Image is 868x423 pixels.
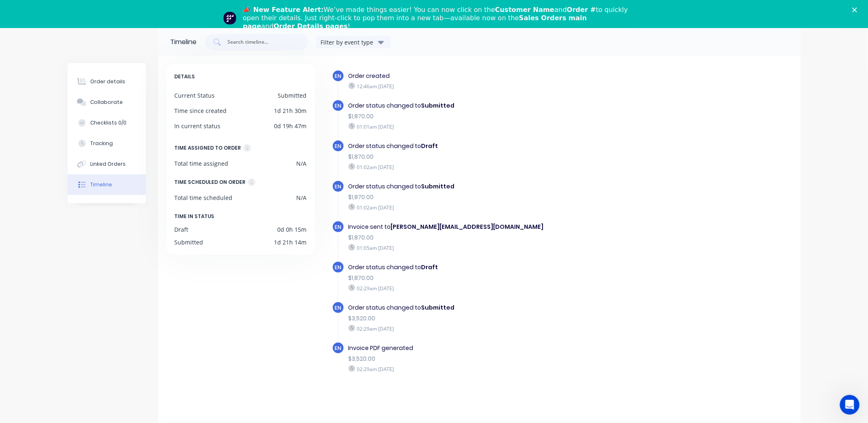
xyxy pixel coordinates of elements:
[175,178,246,187] div: TIME SCHEDULED ON ORDER
[68,154,146,174] button: Linked Orders
[274,106,307,115] div: 1d 21h 30m
[68,71,146,92] button: Order details
[349,82,634,90] div: 12:46am [DATE]
[349,344,634,352] div: Invoice PDF generated
[68,92,146,113] button: Collaborate
[349,314,634,323] div: $3,520.00
[421,303,455,312] b: Submitted
[68,174,146,195] button: Timeline
[335,183,342,190] span: EN
[421,182,455,190] b: Submitted
[90,99,123,106] div: Collaborate
[90,78,125,85] div: Order details
[349,101,634,110] div: Order status changed to
[175,122,221,130] div: In current status
[421,263,438,271] b: Draft
[90,119,126,127] div: Checklists 0/0
[349,112,634,121] div: $1,870.00
[335,263,342,271] span: EN
[223,12,236,25] img: Profile image for Team
[349,233,634,242] div: $1,870.00
[421,142,438,150] b: Draft
[297,159,307,168] div: N/A
[175,159,229,168] div: Total time assigned
[349,142,634,150] div: Order status changed to
[243,6,324,14] b: 📣 New Feature Alert:
[349,182,634,191] div: Order status changed to
[274,22,348,30] b: Order Details pages
[175,212,215,221] span: TIME IN STATUS
[349,284,634,292] div: 02:29am [DATE]
[175,225,189,234] div: Draft
[274,122,307,130] div: 0d 19h 47m
[274,238,307,247] div: 1d 21h 14m
[227,38,295,46] input: Search timeline...
[316,36,391,48] button: Filter by event type
[335,72,342,80] span: EN
[175,238,204,247] div: Submitted
[349,325,634,332] div: 02:29am [DATE]
[175,72,195,81] span: DETAILS
[567,6,596,14] b: Order #
[349,303,634,312] div: Order status changed to
[349,244,634,251] div: 01:05am [DATE]
[278,91,307,100] div: Submitted
[175,106,227,115] div: Time since created
[321,38,376,47] div: Filter by event type
[335,344,342,352] span: EN
[349,123,634,130] div: 01:01am [DATE]
[297,193,307,202] div: N/A
[68,113,146,133] button: Checklists 0/0
[852,7,861,12] div: Close
[391,223,544,231] b: [PERSON_NAME][EMAIL_ADDRESS][DOMAIN_NAME]
[335,142,342,150] span: EN
[349,163,634,171] div: 01:02am [DATE]
[421,101,455,110] b: Submitted
[349,355,634,363] div: $3,520.00
[278,225,307,234] div: 0d 0h 15m
[171,37,197,47] div: Timeline
[349,274,634,282] div: $1,870.00
[175,143,241,153] div: TIME ASSIGNED TO ORDER
[90,160,126,168] div: Linked Orders
[335,223,342,231] span: EN
[175,91,215,100] div: Current Status
[349,223,634,231] div: Invoice sent to
[90,140,113,147] div: Tracking
[243,14,587,30] b: Sales Orders main page
[90,181,112,188] div: Timeline
[349,263,634,272] div: Order status changed to
[840,395,860,415] iframe: Intercom live chat
[349,193,634,202] div: $1,870.00
[335,102,342,110] span: EN
[349,365,634,373] div: 02:29am [DATE]
[68,133,146,154] button: Tracking
[349,204,634,211] div: 01:02am [DATE]
[495,6,554,14] b: Customer Name
[243,6,632,31] div: We’ve made things easier! You can now click on the and to quickly open their details. Just right-...
[335,304,342,312] span: EN
[175,193,233,202] div: Total time scheduled
[349,72,634,80] div: Order created
[349,153,634,161] div: $1,870.00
